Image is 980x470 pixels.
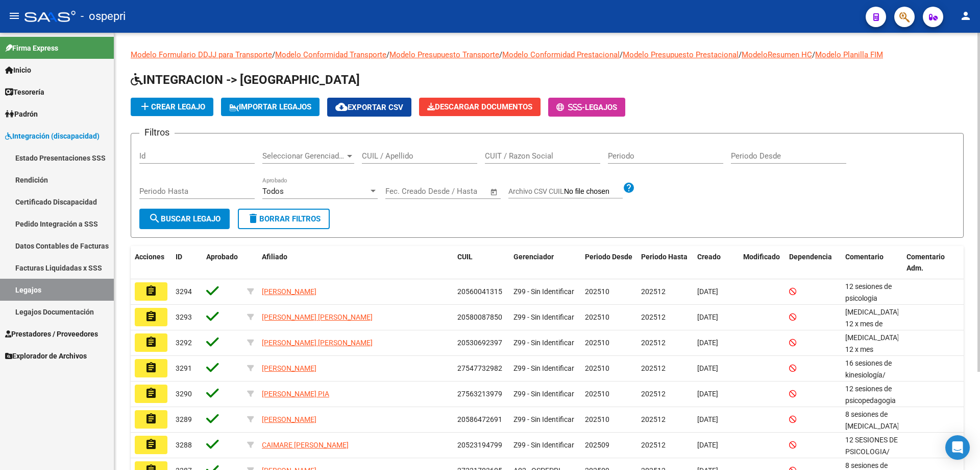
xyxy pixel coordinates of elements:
span: Z99 - Sin Identificar [513,364,574,372]
span: Z99 - Sin Identificar [513,339,574,347]
mat-icon: assignment [145,362,157,374]
span: Comentario Adm. [906,253,945,273]
span: Crear Legajo [139,102,205,111]
datatable-header-cell: CUIL [453,246,509,280]
span: Todos [262,187,284,196]
span: 202510 [585,364,609,372]
span: 20530692397 [457,339,502,347]
input: Fecha fin [436,187,485,196]
a: Modelo Conformidad Transporte [275,50,386,59]
button: Open calendar [488,186,500,198]
span: [PERSON_NAME] [262,287,316,296]
a: Modelo Conformidad Prestacional [502,50,620,59]
span: IMPORTAR LEGAJOS [229,102,311,111]
span: 20560041315 [457,287,502,296]
a: ModeloResumen HC [742,50,812,59]
button: Borrar Filtros [238,209,330,229]
datatable-header-cell: Comentario Adm. [902,246,964,280]
datatable-header-cell: Modificado [739,246,785,280]
span: Seleccionar Gerenciador [262,151,345,161]
span: 202512 [641,441,666,449]
span: 3294 [176,287,192,296]
a: Modelo Formulario DDJJ para Transporte [131,50,272,59]
mat-icon: assignment [145,285,157,297]
span: [DATE] [697,313,718,321]
mat-icon: person [960,10,972,22]
span: 202510 [585,287,609,296]
span: Gerenciador [513,253,554,261]
span: 20523194799 [457,441,502,449]
span: Firma Express [5,42,58,54]
span: Periodo Desde [585,253,632,261]
span: Buscar Legajo [149,214,220,223]
span: Integración (discapacidad) [5,130,100,142]
datatable-header-cell: Dependencia [785,246,841,280]
datatable-header-cell: ID [171,246,202,280]
span: [DATE] [697,441,718,449]
input: Archivo CSV CUIL [564,187,623,196]
span: Acciones [135,253,164,261]
span: 202510 [585,415,609,423]
span: Creado [697,253,721,261]
span: Legajos [585,103,617,112]
button: Exportar CSV [327,98,411,117]
span: [PERSON_NAME] [262,415,316,423]
button: Buscar Legajo [139,209,230,229]
button: IMPORTAR LEGAJOS [221,98,320,116]
span: Archivo CSV CUIL [508,187,564,195]
mat-icon: search [149,212,161,225]
span: Modificado [743,253,780,261]
button: Crear Legajo [131,98,213,116]
span: 202512 [641,287,666,296]
span: 27547732982 [457,364,502,372]
span: Aprobado [206,253,238,261]
span: [PERSON_NAME] [PERSON_NAME] [262,339,373,347]
span: 3293 [176,313,192,321]
span: Explorador de Archivos [5,350,87,362]
span: 202512 [641,364,666,372]
mat-icon: cloud_download [335,101,348,113]
span: [PERSON_NAME] [262,364,316,372]
a: Modelo Presupuesto Prestacional [623,50,739,59]
a: Modelo Presupuesto Transporte [389,50,499,59]
span: CUIL [457,253,473,261]
span: Psicomotricidad 12 x mes octubre/diciembre 2025 Lic Diaz Natalia. Psicopedgogia 10 x mes octubre/... [845,333,902,435]
span: [DATE] [697,287,718,296]
span: 202512 [641,390,666,398]
span: 202510 [585,313,609,321]
datatable-header-cell: Acciones [131,246,171,280]
span: [DATE] [697,364,718,372]
span: Z99 - Sin Identificar [513,287,574,296]
datatable-header-cell: Comentario [841,246,902,280]
span: 202512 [641,415,666,423]
span: Dependencia [789,253,832,261]
span: Tesorería [5,86,44,98]
span: 202512 [641,339,666,347]
span: Descargar Documentos [427,102,532,111]
span: Prestadores / Proveedores [5,328,98,340]
datatable-header-cell: Afiliado [258,246,453,280]
span: INTEGRACION -> [GEOGRAPHIC_DATA] [131,73,360,87]
span: [DATE] [697,339,718,347]
span: Comentario [845,253,884,261]
datatable-header-cell: Aprobado [202,246,243,280]
span: Padrón [5,108,38,120]
datatable-header-cell: Periodo Hasta [637,246,693,280]
span: - ospepri [81,5,126,28]
span: 3292 [176,339,192,347]
input: Fecha inicio [385,187,427,196]
span: 3288 [176,441,192,449]
span: 202510 [585,339,609,347]
span: [DATE] [697,415,718,423]
mat-icon: assignment [145,310,157,323]
span: Afiliado [262,253,287,261]
span: Z99 - Sin Identificar [513,441,574,449]
span: Exportar CSV [335,103,403,112]
span: Inicio [5,64,31,76]
span: [DATE] [697,390,718,398]
span: 20580087850 [457,313,502,321]
mat-icon: add [139,100,151,113]
span: ID [176,253,182,261]
span: 202510 [585,390,609,398]
datatable-header-cell: Creado [693,246,739,280]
